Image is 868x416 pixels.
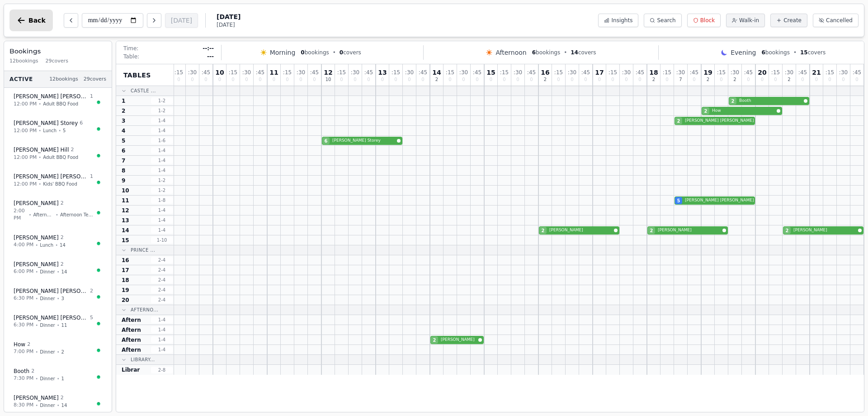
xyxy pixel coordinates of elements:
span: 7 [679,77,682,82]
h3: Bookings [9,47,106,56]
span: : 45 [256,70,264,75]
span: • [333,49,336,56]
span: Dinner [40,322,55,329]
span: 2 [786,227,789,234]
span: : 15 [554,70,563,75]
span: 2 - 4 [151,277,173,283]
span: 2 [27,341,30,349]
span: • [28,211,31,218]
span: covers [800,49,826,56]
span: 0 [503,77,505,82]
button: How27:00 PM•Dinner•2 [8,336,108,361]
span: 1 - 4 [151,157,173,164]
span: [DATE] [217,12,241,21]
span: : 15 [175,70,183,75]
span: 1 - 2 [151,97,173,104]
span: • [35,322,38,329]
span: 2 [61,200,64,207]
span: 1 - 4 [151,227,173,234]
span: 0 [218,77,221,82]
span: Morning [270,48,296,57]
span: 5 [63,127,66,134]
span: 1 [90,93,93,100]
span: 0 [571,77,573,82]
span: 1 - 4 [151,117,173,124]
span: [PERSON_NAME] Storey [14,120,78,127]
span: : 30 [568,70,576,75]
span: 19 [122,287,129,294]
span: 2 [542,227,545,234]
span: 2 [61,234,64,242]
span: 1 - 4 [151,167,173,174]
span: • [57,375,60,382]
span: 14 [432,69,441,76]
span: 14 [60,242,66,249]
span: 2 - 4 [151,287,173,293]
span: Dinner [40,375,55,382]
span: Walk-in [739,17,759,24]
span: • [35,242,38,249]
span: 16 [541,69,549,76]
span: : 15 [663,70,671,75]
span: [PERSON_NAME] [793,227,856,234]
span: Kids' BBQ Food [43,181,77,187]
span: 0 [855,77,858,82]
button: Search [644,14,681,27]
span: 3 [61,295,64,302]
span: : 45 [798,70,807,75]
button: Block [687,14,721,27]
span: 0 [367,77,370,82]
span: Booth [14,368,29,375]
span: 0 [381,77,384,82]
span: : 15 [500,70,509,75]
span: 0 [448,77,451,82]
span: 0 [301,49,304,56]
span: : 30 [785,70,793,75]
button: Next day [147,13,161,28]
span: 12 bookings [49,76,78,83]
button: [PERSON_NAME] Storey612:00 PM•Lunch•5 [8,115,108,139]
span: 6 [761,49,765,56]
span: bookings [761,49,789,56]
span: [PERSON_NAME] [PERSON_NAME] [14,93,88,100]
span: [PERSON_NAME] [PERSON_NAME] [14,173,88,180]
span: • [57,295,60,302]
span: 0 [611,77,614,82]
span: • [56,211,58,218]
span: 1 - 4 [151,127,173,134]
span: 12 [122,207,129,214]
span: Time: [123,45,138,52]
span: : 45 [853,70,861,75]
span: 14 [61,402,67,409]
span: 0 [191,77,193,82]
span: 2 [707,77,709,82]
span: 19 [703,69,712,76]
span: Aftern [122,316,141,324]
span: Dinner [40,295,55,302]
span: [PERSON_NAME] [14,200,59,207]
span: • [35,268,38,275]
span: • [793,49,797,56]
span: 29 covers [84,76,106,83]
span: : 15 [609,70,617,75]
span: : 45 [202,70,210,75]
span: 6 [325,138,328,144]
span: 29 covers [46,57,68,65]
span: 20 [758,69,766,76]
span: 10 [325,77,331,82]
span: Afternoon [495,48,526,57]
span: 0 [286,77,288,82]
span: 0 [530,77,533,82]
span: 21 [812,69,821,76]
button: Previous day [64,13,78,28]
span: 12:00 PM [14,181,37,188]
button: [PERSON_NAME] [PERSON_NAME]112:00 PM•Kids' BBQ Food [8,168,108,193]
span: 0 [462,77,465,82]
span: 18 [649,69,658,76]
span: Afternoon Tea Room 3 [60,211,93,218]
span: : 15 [283,70,292,75]
button: Cancelled [813,14,859,27]
span: • [57,322,60,329]
span: 2 [31,368,34,375]
span: 17 [122,267,129,274]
